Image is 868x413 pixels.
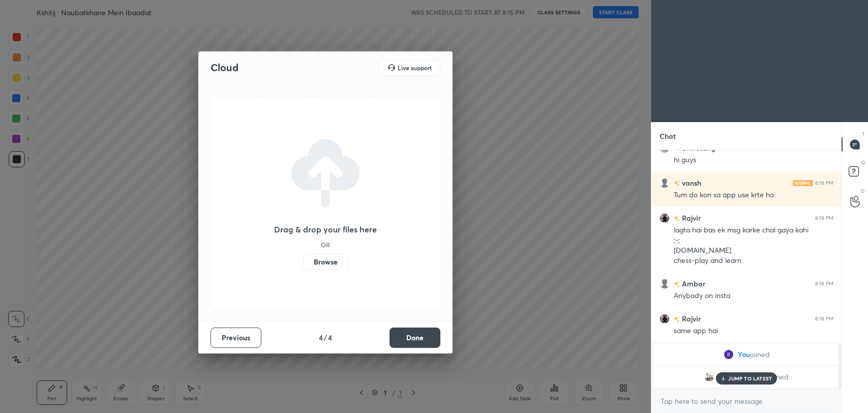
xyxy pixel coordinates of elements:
img: c58f1784ef4049b399c21c1a47f6a290.jpg [660,314,670,324]
div: grid [651,150,842,389]
div: 8:18 PM [815,215,833,221]
h4: 4 [328,332,332,343]
p: JUMP TO LATEST [728,375,772,381]
img: no-rating-badge.077c3623.svg [674,316,680,322]
img: fe5e615f634848a0bdba5bb5a11f7c54.82354728_3 [724,349,734,360]
img: no-rating-badge.077c3623.svg [674,281,680,287]
span: You [738,350,750,359]
div: 8:18 PM [815,316,833,322]
p: Chat [651,123,684,150]
div: hi guys [674,155,833,165]
img: default.png [660,279,670,289]
h4: 4 [319,332,323,343]
p: G [861,187,865,195]
p: D [861,159,865,166]
div: Tum do kon sa app use krte ho [674,190,833,200]
img: no-rating-badge.077c3623.svg [674,181,680,186]
h6: Rajvir [680,213,701,223]
h6: Ambar [680,278,705,289]
div: chess-play and learn [674,256,833,266]
div: [DOMAIN_NAME] [674,246,833,256]
img: bf94a5cd387d4c6195cf7b8fc3c3a74f.jpg [704,372,714,382]
div: 8:18 PM [815,180,833,186]
button: Done [390,328,440,348]
h5: Live support [398,65,432,71]
h2: Cloud [211,61,238,74]
h6: vansh [680,178,701,188]
div: Anybody on insta [674,291,833,301]
div: ;-; [674,235,833,246]
h5: OR [321,242,330,248]
div: lagta hai bas ek msg karke chal gaya kahi [674,225,833,235]
span: joined [750,350,770,359]
span: joined [769,373,789,381]
div: 8:18 PM [815,281,833,287]
h4: / [324,332,327,343]
h6: Rajvir [680,313,701,324]
div: same app hai [674,326,833,336]
h3: Drag & drop your files here [274,225,377,233]
img: c58f1784ef4049b399c21c1a47f6a290.jpg [660,213,670,223]
img: iconic-light.a09c19a4.png [793,180,813,186]
img: default.png [660,178,670,188]
img: no-rating-badge.077c3623.svg [674,216,680,221]
p: T [862,130,865,138]
button: Previous [211,328,261,348]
